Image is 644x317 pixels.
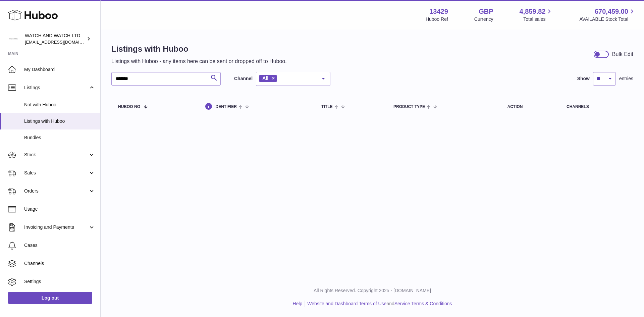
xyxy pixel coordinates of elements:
[426,16,448,22] div: Huboo Ref
[474,16,493,22] div: Currency
[305,301,452,307] li: and
[293,301,303,306] a: Help
[579,16,636,22] span: AVAILABLE Stock Total
[579,7,636,22] a: 670,459.00 AVAILABLE Stock Total
[111,58,287,65] p: Listings with Huboo - any items here can be sent or dropped off to Huboo.
[507,105,553,109] div: action
[520,7,546,16] span: 4,859.82
[24,102,95,108] span: Not with Huboo
[523,16,553,22] span: Total sales
[24,135,95,141] span: Bundles
[307,301,386,306] a: Website and Dashboard Terms of Use
[619,75,633,82] span: entries
[24,66,95,73] span: My Dashboard
[479,7,493,16] strong: GBP
[520,7,553,22] a: 4,859.82 Total sales
[393,105,425,109] span: Product Type
[25,39,99,45] span: [EMAIL_ADDRESS][DOMAIN_NAME]
[595,7,628,16] span: 670,459.00
[25,33,85,45] div: WATCH AND WATCH LTD
[24,242,95,249] span: Cases
[24,206,95,212] span: Usage
[262,75,268,81] span: All
[8,34,18,44] img: internalAdmin-13429@internal.huboo.com
[577,75,590,82] label: Show
[106,287,639,294] p: All Rights Reserved. Copyright 2025 - [DOMAIN_NAME]
[612,51,633,58] div: Bulk Edit
[24,85,88,91] span: Listings
[118,105,140,109] span: Huboo no
[8,292,92,304] a: Log out
[214,105,237,109] span: identifier
[321,105,332,109] span: title
[234,75,253,82] label: Channel
[394,301,452,306] a: Service Terms & Conditions
[24,278,95,285] span: Settings
[24,152,88,158] span: Stock
[24,224,88,230] span: Invoicing and Payments
[111,44,287,54] h1: Listings with Huboo
[24,170,88,176] span: Sales
[567,105,627,109] div: channels
[24,188,88,194] span: Orders
[24,260,95,267] span: Channels
[24,118,95,124] span: Listings with Huboo
[429,7,448,16] strong: 13429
